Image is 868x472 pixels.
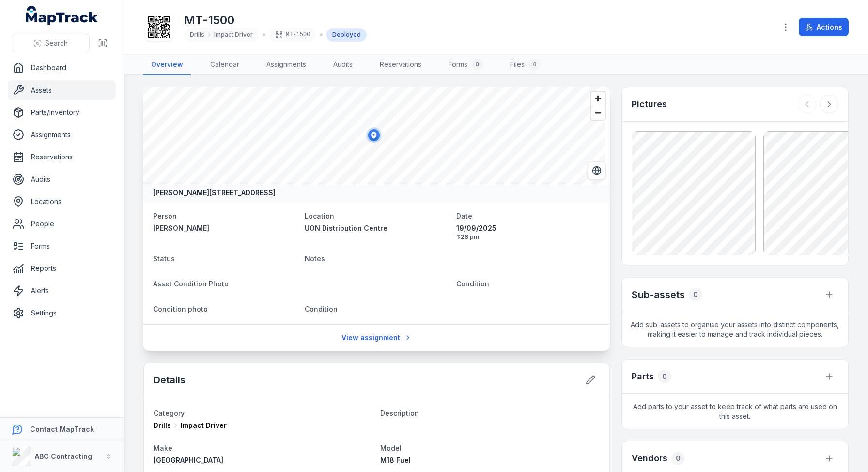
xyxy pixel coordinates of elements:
span: [GEOGRAPHIC_DATA] [154,456,223,464]
canvas: Map [143,87,605,184]
span: Add sub-assets to organise your assets into distinct components, making it easier to manage and t... [622,312,848,347]
a: Forms [8,236,116,256]
a: Files4 [502,55,548,75]
a: People [8,214,116,234]
a: Assets [8,80,116,100]
strong: ABC Contracting [35,452,92,460]
span: Drills [190,31,204,39]
div: 0 [658,370,671,383]
h3: Parts [632,370,654,383]
span: Person [153,212,177,220]
span: Notes [305,254,325,263]
a: Assignments [259,55,314,75]
span: Add parts to your asset to keep track of what parts are used on this asset. [622,394,848,429]
div: 4 [528,59,540,70]
div: Deployed [326,28,367,42]
strong: [PERSON_NAME][STREET_ADDRESS] [153,188,276,198]
span: Condition [456,280,489,288]
a: Forms0 [441,55,491,75]
h3: Vendors [632,452,667,465]
span: Impact Driver [181,421,227,430]
div: 0 [671,452,685,465]
a: Reservations [372,55,429,75]
button: Switch to Satellite View [588,161,606,180]
h3: Pictures [632,97,667,111]
span: Asset Condition Photo [153,280,229,288]
button: Zoom in [591,92,605,106]
div: 0 [471,59,483,70]
span: Condition [305,305,338,313]
a: Reservations [8,147,116,167]
h2: Sub-assets [632,288,685,301]
a: Calendar [202,55,247,75]
span: Condition photo [153,305,208,313]
a: Settings [8,303,116,323]
a: Dashboard [8,58,116,78]
span: Date [456,212,472,220]
time: 19/09/2025, 1:28:01 pm [456,223,600,241]
a: Reports [8,259,116,278]
a: Alerts [8,281,116,300]
span: Search [45,38,68,48]
span: 19/09/2025 [456,223,600,233]
span: Drills [154,421,171,430]
span: 1:28 pm [456,233,600,241]
a: Audits [325,55,360,75]
a: Assignments [8,125,116,144]
button: Zoom out [591,106,605,120]
span: Location [305,212,334,220]
a: Overview [143,55,191,75]
a: MapTrack [26,6,98,25]
a: UON Distribution Centre [305,223,449,233]
h2: Details [154,373,186,387]
a: Locations [8,192,116,211]
a: Audits [8,170,116,189]
span: Description [380,409,419,417]
h1: MT-1500 [184,13,367,28]
span: Category [154,409,185,417]
a: [PERSON_NAME] [153,223,297,233]
div: 0 [689,288,702,301]
div: MT-1500 [269,28,316,42]
span: UON Distribution Centre [305,224,387,232]
button: Actions [799,18,849,36]
a: View assignment [335,329,418,347]
strong: Contact MapTrack [30,425,94,433]
span: Model [380,444,402,452]
span: Status [153,254,175,263]
span: M18 Fuel [380,456,411,464]
a: Parts/Inventory [8,103,116,122]
span: Impact Driver [214,31,253,39]
button: Search [12,34,90,52]
span: Make [154,444,172,452]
